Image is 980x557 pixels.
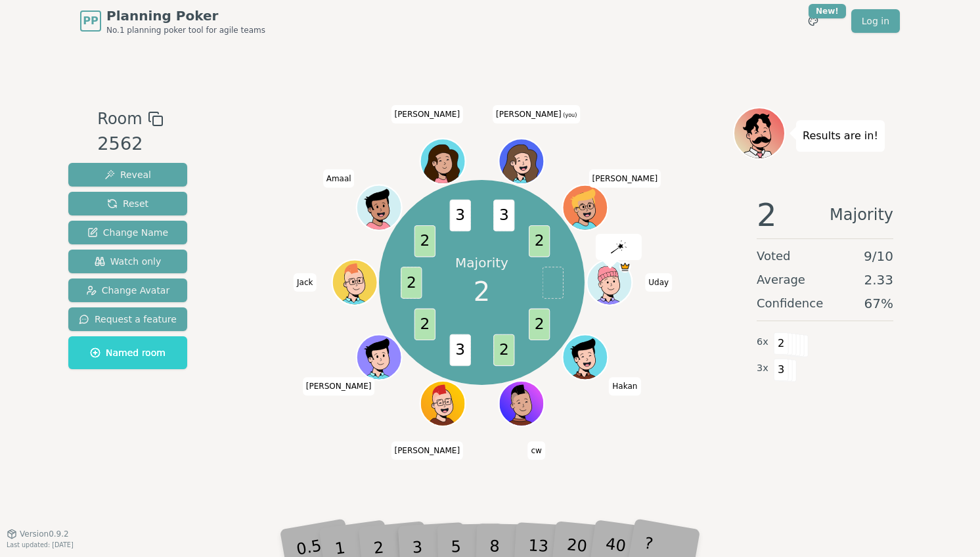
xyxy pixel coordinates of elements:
span: Uday is the host [619,261,630,273]
span: 2 [414,308,435,340]
button: Request a feature [68,307,187,331]
span: Planning Poker [106,7,265,25]
span: 3 [449,200,470,231]
span: 2 [401,267,422,298]
button: Change Name [68,221,187,244]
span: 2 [528,225,549,257]
span: Change Name [87,226,168,239]
p: Majority [455,254,508,272]
span: Click to change your name [527,441,545,460]
span: 3 x [757,361,768,376]
span: 2 [757,199,777,231]
a: Log in [851,9,900,33]
button: Click to change your avatar [500,140,543,183]
span: Confidence [757,294,823,313]
span: Average [757,271,805,289]
span: Reset [107,197,148,210]
button: Named room [68,336,187,369]
button: Version0.9.2 [7,529,69,539]
span: Click to change your name [303,377,375,395]
span: Click to change your name [645,273,672,292]
span: 2 [528,308,549,340]
span: Room [97,107,142,131]
span: 2 [493,334,514,365]
div: 2562 [97,131,163,158]
button: New! [801,9,825,33]
span: 67 % [864,294,893,313]
span: Watch only [95,255,162,268]
span: Last updated: [DATE] [7,541,74,548]
span: Version 0.9.2 [20,529,69,539]
p: Results are in! [803,127,878,145]
span: Voted [757,247,791,265]
span: Click to change your name [493,105,580,123]
span: Click to change your name [323,169,355,188]
span: 2 [414,225,435,257]
span: 6 x [757,335,768,349]
span: 3 [449,334,470,365]
button: Reset [68,192,187,215]
div: New! [809,4,846,18]
span: Reveal [104,168,151,181]
span: Majority [830,199,893,231]
span: PP [83,13,98,29]
span: Click to change your name [589,169,661,188]
span: Named room [90,346,166,359]
span: 2 [474,272,490,311]
button: Watch only [68,250,187,273]
span: (you) [562,112,577,118]
span: No.1 planning poker tool for agile teams [106,25,265,35]
span: Click to change your name [391,105,463,123]
span: 2.33 [864,271,893,289]
a: PPPlanning PokerNo.1 planning poker tool for agile teams [80,7,265,35]
span: Click to change your name [391,441,463,460]
span: Click to change your name [294,273,316,292]
span: Click to change your name [609,377,640,395]
span: 2 [774,332,789,355]
span: Change Avatar [86,284,170,297]
img: reveal [610,240,626,254]
span: 9 / 10 [864,247,893,265]
span: 3 [774,359,789,381]
button: Change Avatar [68,278,187,302]
span: 3 [493,200,514,231]
button: Reveal [68,163,187,187]
span: Request a feature [79,313,177,326]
